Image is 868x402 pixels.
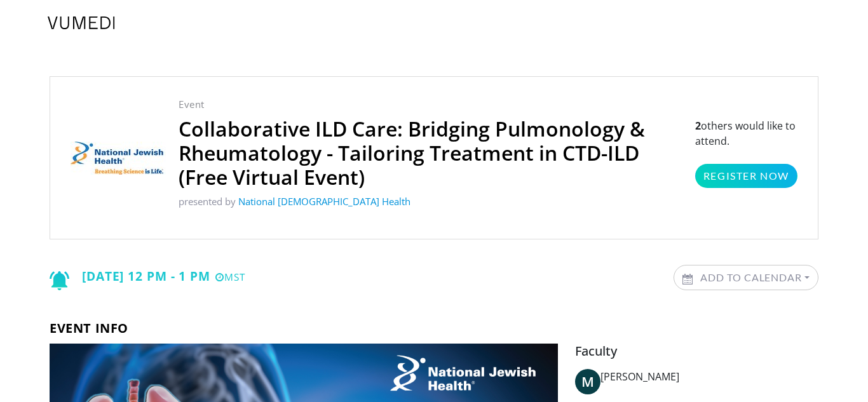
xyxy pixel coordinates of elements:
a: Register Now [695,164,797,188]
a: M [575,369,600,394]
p: others would like to attend. [695,118,797,188]
img: National Jewish Health [71,142,166,175]
img: VuMedi Logo [48,17,115,29]
h3: Event info [50,321,818,336]
a: National [DEMOGRAPHIC_DATA] Health [238,195,410,208]
p: Event [179,97,682,112]
div: [DATE] 12 PM - 1 PM [50,265,245,290]
strong: 2 [695,119,701,133]
img: Calendar icon [682,274,693,285]
h2: Collaborative ILD Care: Bridging Pulmonology & Rheumatology - Tailoring Treatment in CTD-ILD (Fre... [179,117,682,189]
img: Notification icon [50,271,69,290]
p: presented by [179,194,682,209]
small: MST [215,271,245,284]
div: [PERSON_NAME] [600,369,818,384]
a: Add to Calendar [674,265,818,290]
h5: Faculty [575,344,818,359]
